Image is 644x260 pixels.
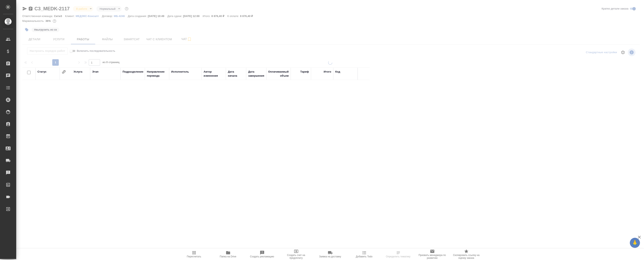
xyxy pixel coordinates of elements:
span: Добавить Todo [356,255,372,258]
button: Пересчитать [177,249,211,260]
div: Автор изменения [204,70,224,78]
button: Добавить Todo [347,249,381,260]
button: Призвать менеджера по развитию [415,249,449,260]
div: Дата начала [228,70,244,78]
div: Направление перевода [147,70,167,78]
span: 🙏 [631,239,638,247]
div: Подразделение [123,70,143,74]
button: Заявка на доставку [313,249,347,260]
div: Этап [92,70,98,74]
button: Скопировать ссылку на оценку заказа [449,249,483,260]
div: Итого [324,70,331,74]
div: Тариф [300,70,309,74]
span: Создать рекламацию [250,255,274,258]
span: Папка на Drive [220,255,236,258]
div: Услуга [74,70,82,74]
span: Пересчитать [187,255,201,258]
button: Определить тематику [381,249,415,260]
div: Статус [37,70,47,74]
div: Дата завершения [248,70,264,78]
button: Создать счет на предоплату [279,249,313,260]
span: Определить тематику [386,255,410,258]
button: Сгруппировать [62,70,66,74]
div: Код [335,70,340,74]
span: Скопировать ссылку на оценку заказа [452,254,481,259]
button: 🙏 [630,238,640,248]
div: Исполнитель [171,70,189,74]
button: Создать рекламацию [245,249,279,260]
button: Папка на Drive [211,249,245,260]
span: Заявка на доставку [319,255,341,258]
span: Создать счет на предоплату [282,254,311,259]
span: Призвать менеджера по развитию [418,254,447,259]
div: Оплачиваемый объем [268,70,289,78]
